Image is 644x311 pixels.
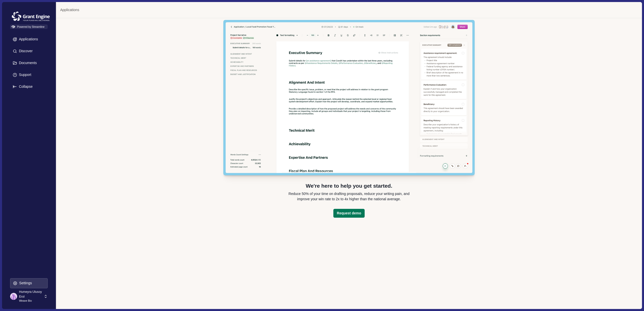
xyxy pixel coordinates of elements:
button: Request demo [333,209,365,218]
img: Powered by Streamline Logo [11,25,15,28]
p: Applications [17,37,38,41]
img: profile picture [10,293,17,300]
p: Discover [17,49,33,53]
span: Powered by Streamline [10,24,48,29]
a: Grantengine Logo [10,10,48,16]
button: Discover [10,46,48,56]
button: Support [10,70,48,80]
p: Support [17,73,31,77]
p: Reduce 50% of your time on drafting proposals, reduce your writing pain, and improve your win rat... [286,191,412,202]
button: Settings [10,278,48,288]
button: Expand [10,82,48,92]
p: Humeyra Ulusoy Erol [19,290,42,299]
a: Applications [60,7,79,13]
img: Grantengine Logo [10,10,51,23]
p: Documents [17,61,37,65]
img: Streamline Editor Demo [223,20,475,175]
p: Weave Bio [19,299,42,303]
button: Documents [10,58,48,68]
button: Applications [10,34,48,44]
p: Settings [17,281,32,285]
a: Settings [10,278,48,290]
p: Collapse [17,84,33,89]
p: We're here to help you get started. [306,182,392,189]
